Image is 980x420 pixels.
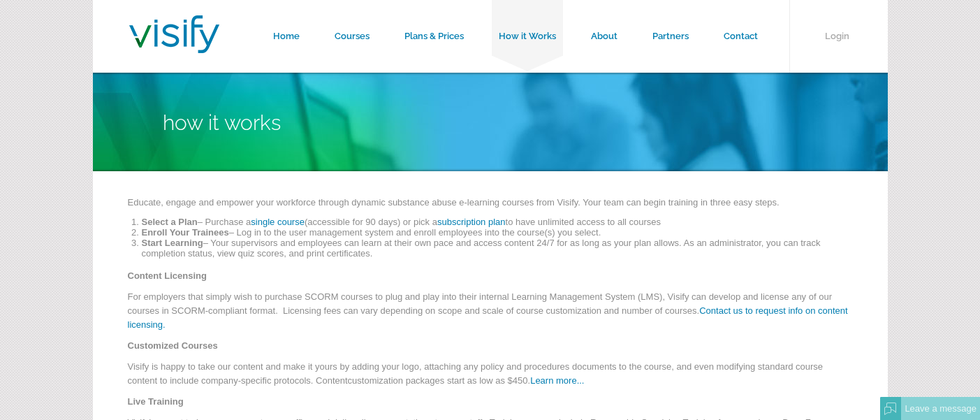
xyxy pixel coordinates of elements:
p: Customized Courses [128,339,853,360]
a: Learn more... [530,375,584,386]
a: subscription plan [437,217,506,227]
img: Offline [884,403,897,415]
li: – Your supervisors and employees can learn at their own pace and access content 24/7 for as long ... [142,238,853,259]
span: How it Works [163,110,281,135]
a: Visify Training [129,37,219,57]
p: Visify is happy to take our content and make it yours by adding your logo, attaching any policy a... [128,360,853,395]
p: Educate, engage and empower your workforce through dynamic substance abuse e-learning courses fro... [128,196,853,217]
span: customization packages start as low as $450 [348,375,528,386]
img: Visify Training [129,15,219,53]
strong: Start Learning [142,238,203,248]
strong: Enroll Your Trainees [142,227,229,238]
li: – Purchase a (accessible for 90 days) or pick a to have unlimited access to all courses [142,217,853,227]
div: Leave a message [901,397,980,420]
p: For employers that simply wish to purchase SCORM courses to plug and play into their internal Lea... [128,290,853,339]
a: single course [251,217,305,227]
strong: Select a Plan [142,217,198,227]
p: Content Licensing [128,269,853,290]
p: Live Training [128,395,853,416]
li: – Log in to the user management system and enroll employees into the course(s) you select. [142,227,853,238]
a: Contact us to request info on content licensing. [128,305,848,330]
